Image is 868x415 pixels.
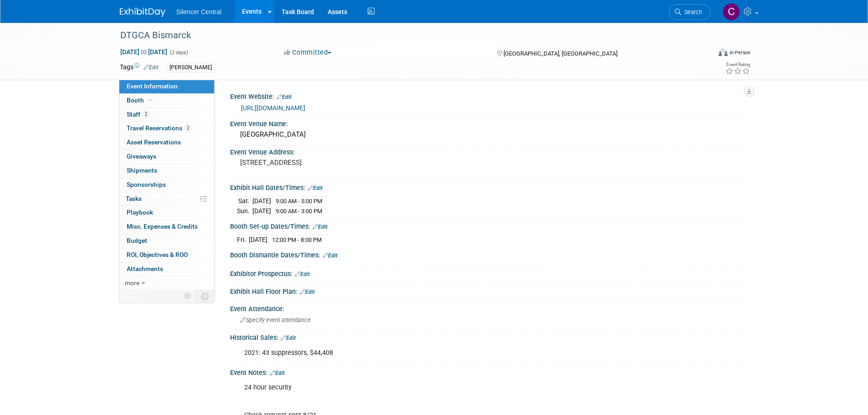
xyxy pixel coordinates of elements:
[144,64,159,71] a: Edit
[117,27,697,44] div: DTGCA Bismarck
[230,331,749,343] div: Historical Sales:
[308,185,323,191] a: Edit
[276,198,322,205] span: 9:00 AM - 5:00 PM
[120,8,165,17] img: ExhibitDay
[119,122,214,135] a: Travel Reservations2
[313,224,328,230] a: Edit
[295,271,310,277] a: Edit
[240,159,436,167] pre: [STREET_ADDRESS]
[681,9,702,15] span: Search
[237,235,249,245] td: Fri.
[127,111,149,118] span: Staff
[270,370,285,376] a: Edit
[272,236,322,243] span: 12:00 PM - 8:00 PM
[119,136,214,149] a: Asset Reservations
[230,117,749,128] div: Event Venue Name:
[127,237,147,244] span: Budget
[276,208,322,215] span: 9:00 AM - 3:00 PM
[230,248,749,260] div: Booth Dismantle Dates/Times:
[657,47,751,61] div: Event Format
[119,262,214,276] a: Attachments
[127,209,153,216] span: Playbook
[281,335,296,341] a: Edit
[230,145,749,157] div: Event Venue Address:
[143,111,149,118] span: 2
[195,290,214,302] td: Toggle Event Tabs
[240,317,311,323] span: Specify event attendance
[127,265,163,272] span: Attachments
[230,181,749,193] div: Exhibit Hall Dates/Times:
[230,90,749,102] div: Event Website:
[167,63,215,72] div: [PERSON_NAME]
[125,279,139,287] span: more
[127,167,157,174] span: Shipments
[119,206,214,220] a: Playbook
[176,8,222,15] span: Silencer Central
[127,124,191,132] span: Travel Reservations
[119,164,214,178] a: Shipments
[120,48,168,56] span: [DATE] [DATE]
[281,48,335,57] button: Committed
[237,196,252,206] td: Sat.
[127,97,154,104] span: Booth
[119,80,214,93] a: Event Information
[126,195,142,202] span: Tasks
[725,62,750,67] div: Event Rating
[230,302,749,313] div: Event Attendance:
[127,153,156,160] span: Giveaways
[237,206,252,216] td: Sun.
[729,49,750,56] div: In-Person
[119,277,214,290] a: more
[323,252,338,259] a: Edit
[127,82,178,90] span: Event Information
[300,289,315,295] a: Edit
[127,181,166,188] span: Sponsorships
[503,50,617,57] span: [GEOGRAPHIC_DATA], [GEOGRAPHIC_DATA]
[127,223,198,230] span: Misc. Expenses & Credits
[119,234,214,248] a: Budget
[185,125,191,132] span: 2
[230,220,749,231] div: Booth Set-up Dates/Times:
[252,196,271,206] td: [DATE]
[119,220,214,234] a: Misc. Expenses & Credits
[120,62,159,73] td: Tags
[719,49,728,56] img: Format-Inperson.png
[119,108,214,122] a: Staff2
[249,235,267,245] td: [DATE]
[119,248,214,262] a: ROI, Objectives & ROO
[169,50,188,56] span: (2 days)
[139,48,148,56] span: to
[127,138,181,146] span: Asset Reservations
[180,290,196,302] td: Personalize Event Tab Strip
[119,150,214,164] a: Giveaways
[238,344,648,362] div: 2021: 43 suppressors, $44,408
[230,366,749,378] div: Event Notes:
[230,285,749,297] div: Exhibit Hall Floor Plan:
[127,251,188,258] span: ROI, Objectives & ROO
[237,128,742,142] div: [GEOGRAPHIC_DATA]
[119,94,214,108] a: Booth
[723,3,740,20] img: Cade Cox
[252,206,271,216] td: [DATE]
[277,94,292,100] a: Edit
[119,178,214,192] a: Sponsorships
[669,4,711,20] a: Search
[148,97,153,102] i: Booth reservation complete
[241,104,305,112] a: [URL][DOMAIN_NAME]
[230,267,749,279] div: Exhibitor Prospectus:
[119,192,214,206] a: Tasks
